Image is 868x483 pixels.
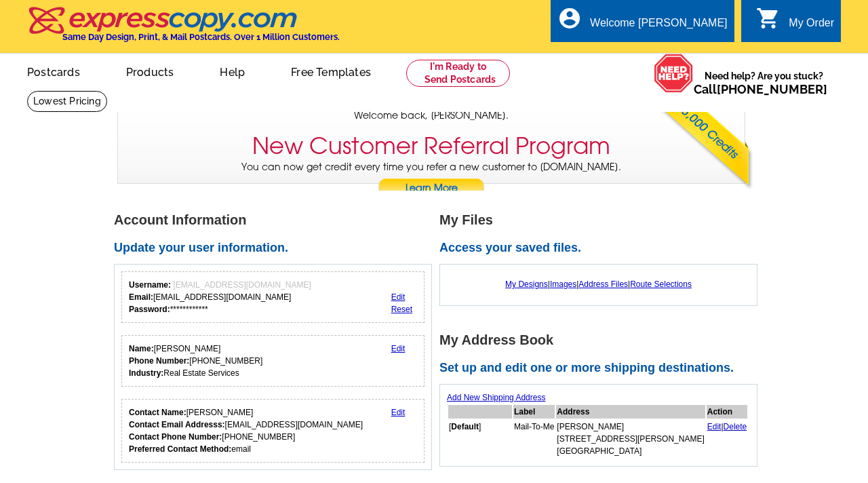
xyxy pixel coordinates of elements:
[578,279,628,289] a: Address Files
[378,178,485,199] a: Learn More
[129,356,189,366] strong: Phone Number:
[129,343,262,379] div: [PERSON_NAME] [PHONE_NUMBER] Real Estate Services
[391,408,406,417] a: Edit
[391,344,406,353] a: Edit
[557,6,582,31] i: account_circle
[129,432,222,442] strong: Contact Phone Number:
[447,393,545,402] a: Add New Shipping Address
[707,420,748,458] td: |
[114,241,439,256] h2: Update your user information.
[198,55,267,87] a: Help
[789,17,834,36] div: My Order
[448,420,512,458] td: [ ]
[121,271,425,323] div: Your login information.
[129,280,171,290] strong: Username:
[717,82,827,96] a: [PHONE_NUMBER]
[354,109,509,123] span: Welcome back, [PERSON_NAME].
[129,420,225,429] strong: Contact Email Addresss:
[129,406,363,455] div: [PERSON_NAME] [EMAIL_ADDRESS][DOMAIN_NAME] [PHONE_NUMBER] email
[556,405,705,419] th: Address
[62,32,340,42] h4: Same Day Design, Print, & Mail Postcards. Over 1 Million Customers.
[391,305,412,314] a: Reset
[756,6,781,31] i: shopping_cart
[439,241,765,256] h2: Access your saved files.
[451,422,479,431] b: Default
[121,335,425,387] div: Your personal details.
[694,69,834,96] span: Need help? Are you stuck?
[391,292,406,302] a: Edit
[129,292,153,302] strong: Email:
[129,344,154,353] strong: Name:
[27,16,340,42] a: Same Day Design, Print, & Mail Postcards. Over 1 Million Customers.
[447,271,750,297] div: | | |
[707,422,722,431] a: Edit
[724,422,747,431] a: Delete
[590,17,727,36] div: Welcome [PERSON_NAME]
[513,420,555,458] td: Mail-To-Me
[707,405,748,419] th: Action
[104,55,196,87] a: Products
[252,132,610,160] h3: New Customer Referral Program
[654,54,694,93] img: help
[129,305,170,314] strong: Password:
[118,160,745,199] p: You can now get credit every time you refer a new customer to [DOMAIN_NAME].
[129,368,163,378] strong: Industry:
[550,279,576,289] a: Images
[439,361,765,376] h2: Set up and edit one or more shipping destinations.
[121,399,425,463] div: Who should we contact regarding order issues?
[173,280,311,290] span: [EMAIL_ADDRESS][DOMAIN_NAME]
[269,55,393,87] a: Free Templates
[756,15,834,32] a: shopping_cart My Order
[439,333,765,347] h1: My Address Book
[129,444,231,454] strong: Preferred Contact Method:
[439,213,765,227] h1: My Files
[114,213,439,227] h1: Account Information
[5,55,102,87] a: Postcards
[129,408,186,417] strong: Contact Name:
[630,279,692,289] a: Route Selections
[513,405,555,419] th: Label
[556,420,705,458] td: [PERSON_NAME] [STREET_ADDRESS][PERSON_NAME] [GEOGRAPHIC_DATA]
[694,82,827,96] span: Call
[505,279,548,289] a: My Designs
